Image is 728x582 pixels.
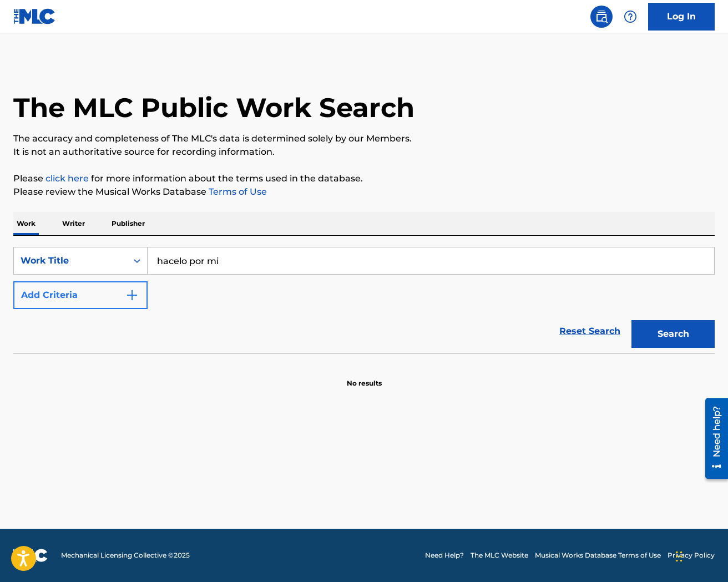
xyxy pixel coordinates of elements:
a: click here [46,173,89,184]
p: No results [347,365,382,388]
button: Add Criteria [13,281,148,309]
a: Musical Works Database Terms of Use [535,550,661,560]
p: Publisher [108,212,148,235]
p: Please for more information about the terms used in the database. [13,172,715,185]
p: Please review the Musical Works Database [13,185,715,199]
iframe: Resource Center [697,394,728,483]
img: help [624,10,637,23]
a: Privacy Policy [668,550,715,560]
p: Writer [59,212,88,235]
p: Work [13,212,39,235]
form: Search Form [13,247,715,353]
a: The MLC Website [471,550,528,560]
h1: The MLC Public Work Search [13,91,414,124]
a: Need Help? [425,550,464,560]
img: logo [13,549,48,562]
a: Reset Search [554,319,626,343]
img: 9d2ae6d4665cec9f34b9.svg [125,289,139,302]
div: Help [619,6,641,28]
button: Search [631,320,715,348]
a: Log In [648,3,715,31]
p: The accuracy and completeness of The MLC's data is determined solely by our Members. [13,132,715,145]
img: MLC Logo [13,8,56,24]
img: search [595,10,608,23]
span: Mechanical Licensing Collective © 2025 [61,550,190,560]
iframe: Chat Widget [673,529,728,582]
a: Terms of Use [206,186,267,197]
p: It is not an authoritative source for recording information. [13,145,715,159]
a: Public Search [590,6,613,28]
div: Arrastrar [676,540,683,573]
div: Widget de chat [673,529,728,582]
div: Work Title [21,254,120,267]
